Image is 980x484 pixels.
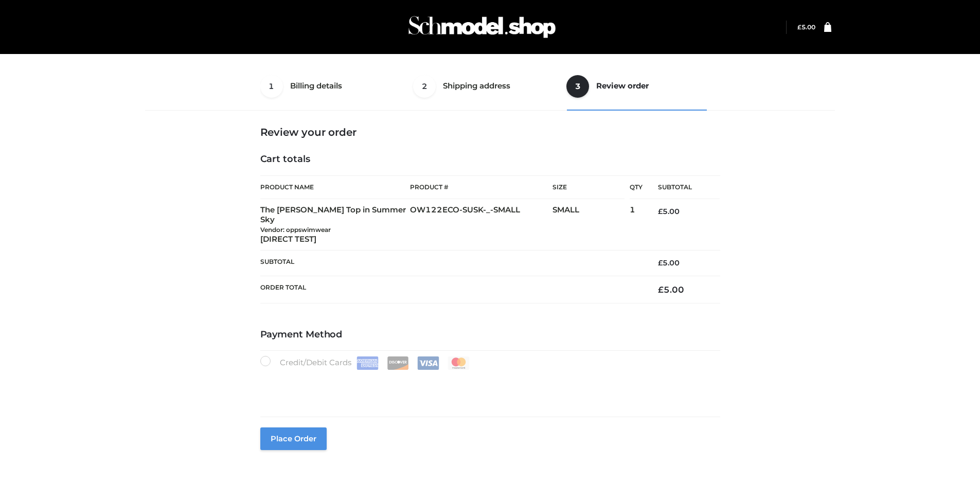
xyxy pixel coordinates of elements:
th: Product # [410,175,553,199]
h4: Payment Method [260,329,720,340]
label: Credit/Debit Cards [260,356,471,370]
bdi: 5.00 [658,284,684,295]
th: Subtotal [643,176,720,199]
span: £ [658,284,664,295]
span: £ [658,207,663,216]
th: Size [553,176,625,199]
img: Amex [357,356,379,370]
h3: Review your order [260,126,720,138]
h4: Cart totals [260,154,720,165]
td: 1 [630,199,643,250]
span: £ [797,23,801,31]
td: The [PERSON_NAME] Top in Summer Sky [DIRECT TEST] [260,199,411,250]
td: SMALL [553,199,630,250]
bdi: 5.00 [658,258,680,267]
iframe: Secure payment input frame [258,368,718,405]
span: £ [658,258,663,267]
th: Order Total [260,276,643,303]
th: Product Name [260,175,411,199]
img: Schmodel Admin 964 [405,7,559,47]
button: Place order [260,427,327,450]
a: £5.00 [797,23,815,31]
small: Vendor: oppswimwear [260,226,331,234]
th: Subtotal [260,250,643,276]
th: Qty [630,175,643,199]
bdi: 5.00 [658,207,680,216]
img: Visa [417,356,439,370]
img: Mastercard [448,356,470,370]
img: Discover [387,356,409,370]
td: OW122ECO-SUSK-_-SMALL [410,199,553,250]
bdi: 5.00 [797,23,815,31]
